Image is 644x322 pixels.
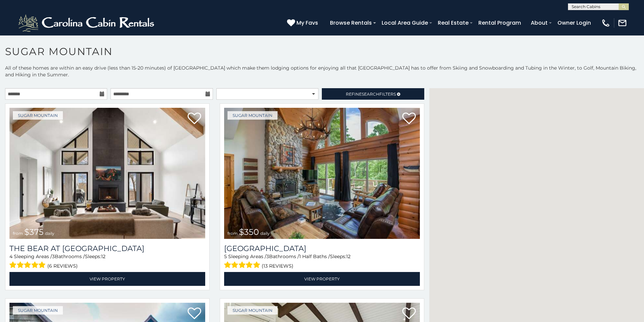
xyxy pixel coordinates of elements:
a: Rental Program [475,17,524,29]
a: View Property [9,272,205,286]
a: Sugar Mountain [228,111,278,120]
img: mail-regular-white.png [618,18,627,28]
span: Refine Filters [346,92,396,97]
a: Sugar Mountain [13,306,63,315]
span: daily [260,231,270,236]
a: Sugar Mountain [13,111,63,120]
span: 4 [9,253,13,259]
a: The Bear At [GEOGRAPHIC_DATA] [9,244,205,253]
a: View Property [224,272,420,286]
img: phone-regular-white.png [601,18,611,28]
span: 3 [52,253,55,259]
span: 1 Half Baths / [299,253,330,259]
a: The Bear At Sugar Mountain from $375 daily [9,108,205,239]
a: Real Estate [434,17,472,29]
span: 5 [224,253,227,259]
h3: The Bear At Sugar Mountain [9,244,205,253]
a: Add to favorites [402,112,416,126]
a: My Favs [287,19,320,27]
span: 3 [266,253,269,259]
a: Owner Login [554,17,594,29]
a: Add to favorites [402,307,416,321]
div: Sleeping Areas / Bathrooms / Sleeps: [9,253,205,270]
a: RefineSearchFilters [322,88,424,100]
h3: Grouse Moor Lodge [224,244,420,253]
span: My Favs [296,19,318,27]
span: 12 [101,253,105,259]
div: Sleeping Areas / Bathrooms / Sleeps: [224,253,420,270]
span: 12 [346,253,351,259]
span: from [228,231,238,236]
a: [GEOGRAPHIC_DATA] [224,244,420,253]
a: About [527,17,551,29]
a: Add to favorites [188,112,201,126]
span: $350 [239,227,259,237]
span: Search [362,92,379,97]
span: (13 reviews) [262,262,293,270]
span: $375 [24,227,44,237]
span: from [13,231,23,236]
a: Add to favorites [188,307,201,321]
span: daily [45,231,54,236]
img: White-1-2.png [17,13,157,33]
span: (6 reviews) [47,262,78,270]
a: Grouse Moor Lodge from $350 daily [224,108,420,239]
img: Grouse Moor Lodge [224,108,420,239]
a: Local Area Guide [378,17,431,29]
a: Sugar Mountain [228,306,278,315]
a: Browse Rentals [327,17,375,29]
img: The Bear At Sugar Mountain [9,108,205,239]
